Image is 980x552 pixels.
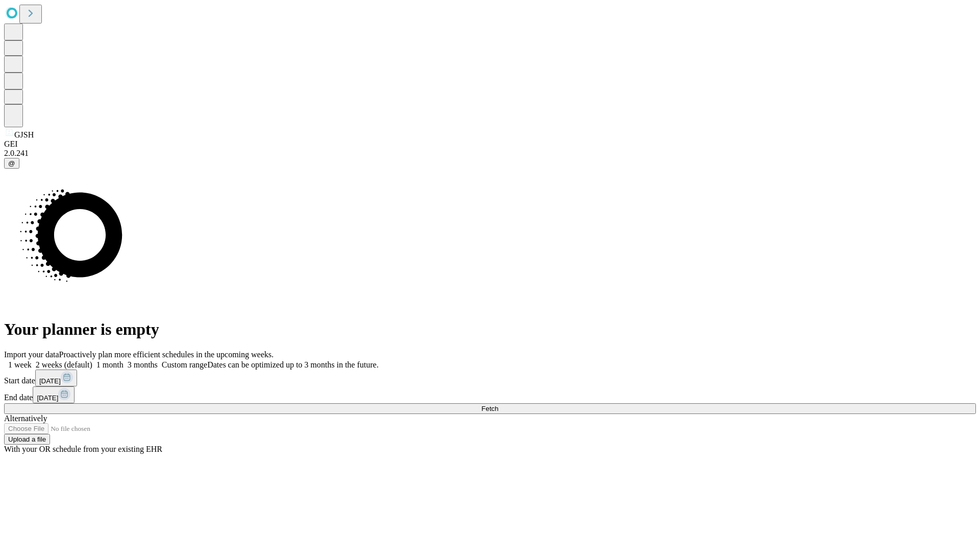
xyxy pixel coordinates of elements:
button: [DATE] [33,386,75,403]
span: Import your data [4,350,59,359]
button: Fetch [4,403,976,414]
span: 1 week [8,360,32,369]
span: 2 weeks (default) [36,360,92,369]
span: 1 month [96,360,124,369]
span: Dates can be optimized up to 3 months in the future. [207,360,378,369]
span: 3 months [128,360,158,369]
button: Upload a file [4,434,50,445]
div: GEI [4,140,976,149]
div: End date [4,386,976,403]
span: With your OR schedule from your existing EHR [4,445,162,453]
span: Alternatively [4,414,47,423]
span: @ [8,159,15,167]
div: Start date [4,370,976,386]
span: [DATE] [37,394,58,402]
span: Fetch [481,405,498,412]
span: Custom range [162,360,207,369]
span: [DATE] [39,377,61,385]
span: GJSH [14,130,34,139]
button: [DATE] [35,370,77,386]
h1: Your planner is empty [4,320,976,339]
button: @ [4,158,19,169]
div: 2.0.241 [4,149,976,158]
span: Proactively plan more efficient schedules in the upcoming weeks. [59,350,274,359]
